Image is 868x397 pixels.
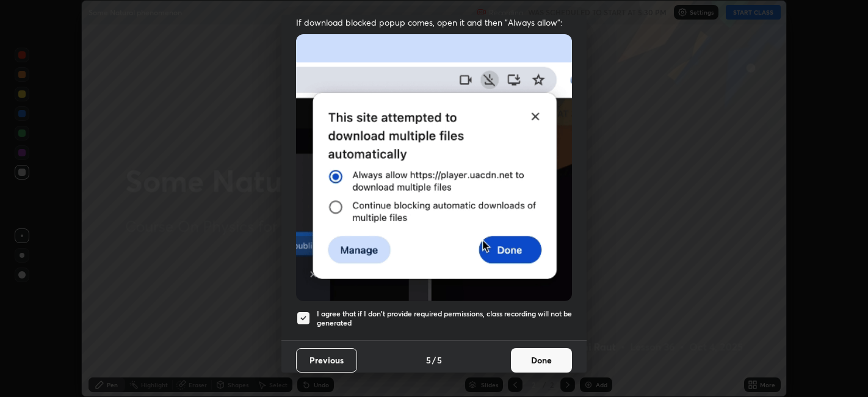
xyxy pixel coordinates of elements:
h4: / [432,354,436,366]
button: Done [511,348,572,373]
h5: I agree that if I don't provide required permissions, class recording will not be generated [317,309,572,328]
span: If download blocked popup comes, open it and then "Always allow": [296,16,572,28]
button: Previous [296,348,357,373]
img: downloads-permission-blocked.gif [296,34,572,301]
h4: 5 [426,354,431,366]
h4: 5 [437,354,442,366]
